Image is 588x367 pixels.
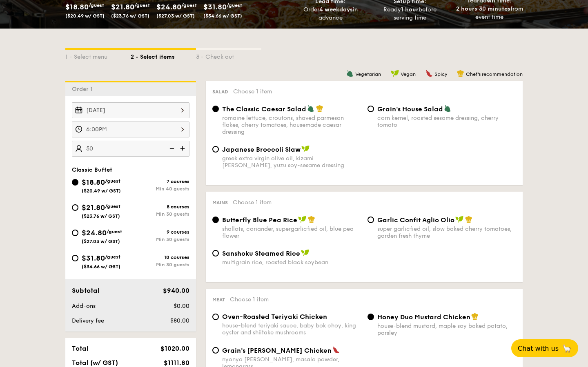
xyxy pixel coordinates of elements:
span: $1111.80 [164,359,189,367]
div: Ready before serving time [374,6,447,22]
span: 🦙 [562,344,572,353]
span: Subtotal [72,287,100,294]
div: Min 30 guests [131,262,189,268]
div: romaine lettuce, croutons, shaved parmesan flakes, cherry tomatoes, housemade caesar dressing [222,115,361,135]
input: Grain's House Saladcorn kernel, roasted sesame dressing, cherry tomato [367,106,374,112]
span: ($27.03 w/ GST) [82,239,120,244]
span: $24.80 [82,228,107,237]
img: icon-vegan.f8ff3823.svg [391,70,399,77]
span: Grain's House Salad [377,105,443,113]
input: Oven-Roasted Teriyaki Chickenhouse-blend teriyaki sauce, baby bok choy, king oyster and shiitake ... [212,314,219,320]
span: Vegetarian [355,71,381,77]
span: ($20.49 w/ GST) [82,188,121,194]
span: Garlic Confit Aglio Olio [377,216,454,224]
input: $24.80/guest($27.03 w/ GST)9 coursesMin 30 guests [72,230,78,236]
span: /guest [105,254,120,260]
span: Grain's [PERSON_NAME] Chicken [222,347,332,354]
span: ($23.76 w/ GST) [111,13,149,19]
input: $18.80/guest($20.49 w/ GST)7 coursesMin 40 guests [72,179,78,186]
img: icon-vegetarian.fe4039eb.svg [346,70,354,77]
div: house-blend mustard, maple soy baked potato, parsley [377,323,516,336]
img: icon-chef-hat.a58ddaea.svg [308,216,315,223]
div: Min 30 guests [131,237,189,242]
div: 3 - Check out [196,50,261,61]
img: icon-vegan.f8ff3823.svg [298,216,306,223]
div: 2 - Select items [131,50,196,61]
div: 8 courses [131,204,189,210]
div: 1 - Select menu [65,50,131,61]
span: Butterfly Blue Pea Rice [222,216,297,224]
img: icon-reduce.1d2dbef1.svg [165,141,177,156]
span: $21.80 [111,2,134,11]
span: ($20.49 w/ GST) [65,13,105,19]
span: Salad [212,89,228,95]
span: $1020.00 [160,345,189,352]
span: /guest [89,2,104,8]
span: Choose 1 item [233,88,272,95]
span: $31.80 [82,254,105,263]
img: icon-vegan.f8ff3823.svg [455,216,463,223]
div: 9 courses [131,229,189,235]
input: $21.80/guest($23.76 w/ GST)8 coursesMin 30 guests [72,204,78,211]
img: icon-vegetarian.fe4039eb.svg [307,105,314,112]
span: /guest [105,203,120,209]
img: icon-vegan.f8ff3823.svg [301,145,310,153]
div: 7 courses [131,179,189,184]
span: /guest [107,229,122,234]
span: $21.80 [82,203,105,212]
strong: 2 hours 30 minutes [456,5,510,12]
span: ($27.03 w/ GST) [156,13,195,19]
div: from event time [453,5,526,21]
img: icon-chef-hat.a58ddaea.svg [471,313,479,320]
div: Order in advance [294,6,367,22]
span: Honey Duo Mustard Chicken [377,313,470,321]
span: The Classic Caesar Salad [222,105,306,113]
span: Chat with us [518,345,559,352]
img: icon-vegetarian.fe4039eb.svg [444,105,451,112]
span: $31.80 [203,2,227,11]
span: Chef's recommendation [466,71,523,77]
span: Total [72,345,89,352]
div: corn kernel, roasted sesame dressing, cherry tomato [377,115,516,128]
span: Choose 1 item [230,296,269,303]
div: super garlicfied oil, slow baked cherry tomatoes, garden fresh thyme [377,226,516,239]
input: Event time [72,122,189,137]
img: icon-chef-hat.a58ddaea.svg [457,70,464,77]
input: The Classic Caesar Saladromaine lettuce, croutons, shaved parmesan flakes, cherry tomatoes, house... [212,106,219,112]
img: icon-spicy.37a8142b.svg [332,346,340,354]
span: Classic Buffet [72,166,112,173]
span: /guest [227,2,242,8]
div: 10 courses [131,254,189,260]
input: Number of guests [72,141,189,157]
span: Spicy [434,71,447,77]
button: Chat with us🦙 [511,339,578,357]
img: icon-vegan.f8ff3823.svg [301,249,309,256]
span: $18.80 [65,2,89,11]
span: Order 1 [72,86,96,93]
input: Grain's [PERSON_NAME] Chickennyonya [PERSON_NAME], masala powder, lemongrass [212,347,219,354]
input: Butterfly Blue Pea Riceshallots, coriander, supergarlicfied oil, blue pea flower [212,217,219,223]
input: Event date [72,102,189,118]
div: multigrain rice, roasted black soybean [222,259,361,266]
span: /guest [181,2,197,8]
span: $80.00 [170,317,189,324]
input: $31.80/guest($34.66 w/ GST)10 coursesMin 30 guests [72,255,78,261]
img: icon-chef-hat.a58ddaea.svg [316,105,323,112]
span: $18.80 [82,178,105,187]
div: Min 30 guests [131,211,189,217]
span: $24.80 [156,2,181,11]
span: /guest [105,178,120,184]
span: Japanese Broccoli Slaw [222,146,301,153]
span: Delivery fee [72,317,104,324]
img: icon-chef-hat.a58ddaea.svg [465,216,472,223]
div: house-blend teriyaki sauce, baby bok choy, king oyster and shiitake mushrooms [222,322,361,336]
span: ($34.66 w/ GST) [203,13,242,19]
div: greek extra virgin olive oil, kizami [PERSON_NAME], yuzu soy-sesame dressing [222,155,361,169]
input: Honey Duo Mustard Chickenhouse-blend mustard, maple soy baked potato, parsley [367,314,374,320]
span: ($23.76 w/ GST) [82,213,120,219]
span: Oven-Roasted Teriyaki Chicken [222,313,327,321]
span: Meat [212,297,225,303]
input: Japanese Broccoli Slawgreek extra virgin olive oil, kizami [PERSON_NAME], yuzu soy-sesame dressing [212,146,219,153]
span: /guest [134,2,150,8]
strong: 1 hour [401,6,419,13]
